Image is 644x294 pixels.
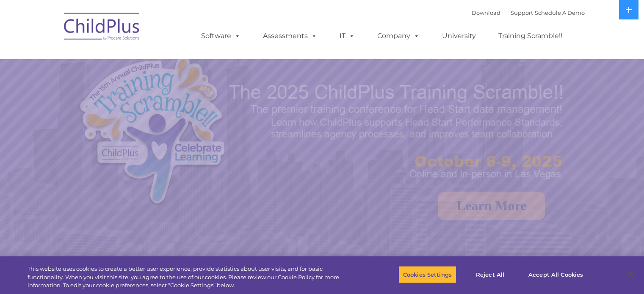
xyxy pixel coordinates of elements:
a: Learn More [438,192,545,220]
a: Training Scramble!! [490,27,571,44]
a: Download [472,9,500,16]
button: Cookies Settings [398,266,456,283]
img: ChildPlus by Procare Solutions [60,7,144,49]
a: IT [331,27,363,44]
button: Close [621,265,640,284]
a: Assessments [254,27,326,44]
a: University [434,27,484,44]
a: Software [193,27,249,44]
a: Company [369,27,428,44]
a: Support [511,9,533,16]
button: Accept All Cookies [524,266,588,283]
font: | [472,9,585,16]
button: Reject All [464,266,517,283]
div: This website uses cookies to create a better user experience, provide statistics about user visit... [28,265,354,290]
a: Schedule A Demo [535,9,585,16]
